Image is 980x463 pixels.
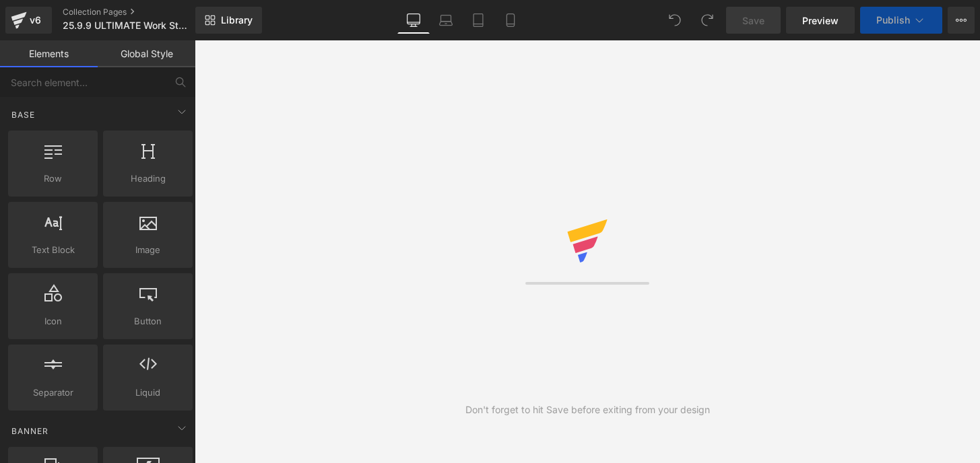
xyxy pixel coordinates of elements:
[63,20,192,31] span: 25.9.9 ULTIMATE Work Station(Ni included)
[786,7,855,34] a: Preview
[397,7,430,34] a: Desktop
[195,7,262,34] a: New Library
[10,425,50,437] span: Banner
[98,40,195,67] a: Global Style
[63,7,218,17] a: Collection Pages
[802,13,839,28] span: Preview
[107,243,189,257] span: Image
[694,7,721,34] button: Redo
[107,314,189,328] span: Button
[107,386,189,400] span: Liquid
[12,386,94,400] span: Separator
[430,7,462,34] a: Laptop
[27,11,44,29] div: v6
[107,172,189,186] span: Heading
[221,14,253,26] span: Library
[462,7,494,34] a: Tablet
[10,108,36,121] span: Base
[5,7,52,34] a: v6
[860,7,942,34] button: Publish
[742,13,764,28] span: Save
[661,7,688,34] button: Undo
[948,7,975,34] button: More
[12,243,94,257] span: Text Block
[465,402,710,417] div: Don't forget to hit Save before exiting from your design
[876,15,910,26] span: Publish
[12,172,94,186] span: Row
[494,7,527,34] a: Mobile
[12,314,94,328] span: Icon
